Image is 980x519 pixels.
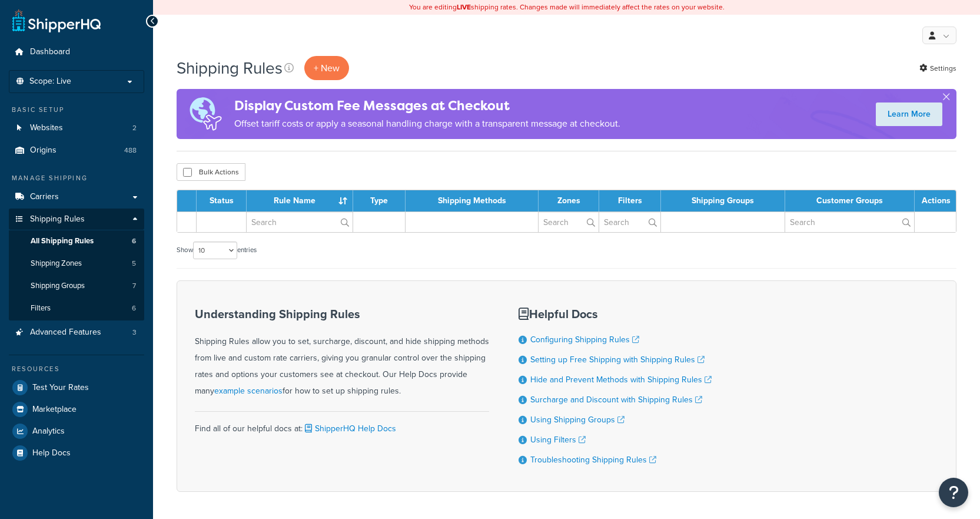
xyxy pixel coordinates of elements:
[530,333,639,346] a: Configuring Shipping Rules
[124,146,137,156] span: 488
[530,373,712,386] a: Hide and Prevent Methods with Shipping Rules
[9,442,144,464] a: Help Docs
[234,115,620,132] p: Offset tariff costs or apply a seasonal handling charge with a transparent message at checkout.
[234,96,620,115] h4: Display Custom Fee Messages at Checkout
[30,328,101,338] span: Advanced Features
[915,190,956,211] th: Actions
[9,297,144,319] li: Filters
[9,253,144,275] li: Shipping Zones
[31,236,94,246] span: All Shipping Rules
[29,77,71,87] span: Scope: Live
[9,105,144,115] div: Basic Setup
[9,399,144,420] a: Marketplace
[661,190,785,211] th: Shipping Groups
[599,212,660,232] input: Search
[9,275,144,297] a: Shipping Groups 7
[247,190,353,211] th: Rule Name
[32,427,65,437] span: Analytics
[132,259,136,269] span: 5
[9,275,144,297] li: Shipping Groups
[197,190,247,211] th: Status
[9,140,144,161] a: Origins 488
[406,190,539,211] th: Shipping Methods
[247,212,353,232] input: Search
[519,308,712,320] h3: Helpful Docs
[30,123,63,133] span: Websites
[132,328,137,338] span: 3
[9,140,144,161] li: Origins
[31,281,85,291] span: Shipping Groups
[195,308,489,399] div: Shipping Rules allow you to set, surcharge, discount, and hide shipping methods from live and cus...
[195,308,489,320] h3: Understanding Shipping Rules
[12,9,101,32] a: ShipperHQ Home
[303,422,396,435] a: ShipperHQ Help Docs
[599,190,660,211] th: Filters
[530,434,586,446] a: Using Filters
[9,322,144,343] a: Advanced Features 3
[177,242,257,259] label: Show entries
[30,146,57,156] span: Origins
[31,259,82,269] span: Shipping Zones
[177,163,245,181] button: Bulk Actions
[9,173,144,183] div: Manage Shipping
[876,103,942,126] a: Learn More
[132,303,136,313] span: 6
[939,478,968,507] button: Open Resource Center
[177,57,283,80] h1: Shipping Rules
[530,353,705,366] a: Setting up Free Shipping with Shipping Rules
[30,47,70,57] span: Dashboard
[177,89,234,139] img: duties-banner-06bc72dcb5fe05cb3f9472aba00be2ae8eb53ab6f0d8bb03d382ba314ac3c341.png
[193,242,237,259] select: Showentries
[9,209,144,320] li: Shipping Rules
[530,454,656,466] a: Troubleshooting Shipping Rules
[919,60,956,77] a: Settings
[31,303,51,313] span: Filters
[32,405,77,415] span: Marketplace
[195,411,489,437] div: Find all of our helpful docs at:
[132,281,136,291] span: 7
[9,297,144,319] a: Filters 6
[457,2,471,12] b: LIVE
[9,322,144,343] li: Advanced Features
[9,253,144,275] a: Shipping Zones 5
[132,123,137,133] span: 2
[9,230,144,252] a: All Shipping Rules 6
[539,190,599,211] th: Zones
[539,212,599,232] input: Search
[785,212,914,232] input: Search
[9,364,144,374] div: Resources
[9,421,144,442] a: Analytics
[214,385,283,397] a: example scenarios
[9,41,144,63] a: Dashboard
[9,230,144,252] li: All Shipping Rules
[132,236,136,246] span: 6
[9,117,144,139] li: Websites
[32,448,71,458] span: Help Docs
[30,192,59,202] span: Carriers
[30,214,85,224] span: Shipping Rules
[9,209,144,230] a: Shipping Rules
[530,414,624,426] a: Using Shipping Groups
[530,394,702,406] a: Surcharge and Discount with Shipping Rules
[9,186,144,208] a: Carriers
[785,190,915,211] th: Customer Groups
[353,190,406,211] th: Type
[304,56,349,80] p: + New
[9,117,144,139] a: Websites 2
[9,377,144,398] a: Test Your Rates
[32,383,89,393] span: Test Your Rates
